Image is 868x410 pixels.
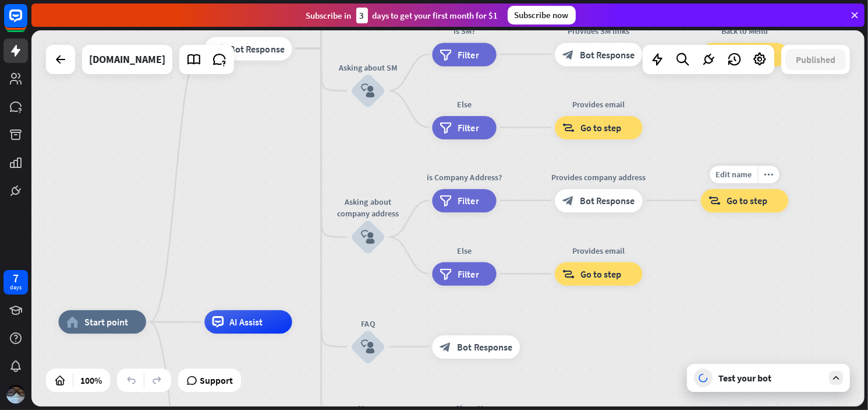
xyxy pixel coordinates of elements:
[458,268,479,279] span: Filter
[785,49,846,70] button: Published
[66,316,79,328] i: home_2
[229,43,284,54] span: Bot Response
[562,121,575,133] i: block_goto
[13,273,19,283] div: 7
[361,340,375,354] i: block_user_input
[84,316,128,328] span: Start point
[229,316,263,328] span: AI Assist
[333,62,403,73] div: Asking about SM
[546,98,651,110] div: Provides email
[580,268,621,279] span: Go to step
[546,244,651,256] div: Provides email
[10,283,22,292] div: days
[89,45,165,74] div: fitnessonline.app
[580,121,621,133] span: Go to step
[562,268,575,279] i: block_goto
[458,341,512,353] span: Bot Response
[562,48,574,60] i: block_bot_response
[356,8,368,23] div: 3
[692,25,798,37] div: Back to Menu
[580,48,635,60] span: Bot Response
[196,19,301,31] div: Welcome message
[764,170,774,178] i: more_horiz
[423,244,505,256] div: Else
[361,84,375,98] i: block_user_input
[508,6,576,24] div: Subscribe now
[212,43,224,54] i: block_bot_response
[440,341,451,353] i: block_bot_response
[718,372,823,384] div: Test your bot
[333,196,403,219] div: Asking about company address
[200,371,233,390] span: Support
[440,121,452,133] i: filter
[580,195,635,206] span: Bot Response
[361,230,375,244] i: block_user_input
[440,268,452,279] i: filter
[458,48,479,60] span: Filter
[3,270,28,295] a: 7 days
[715,169,752,180] span: Edit name
[562,195,574,206] i: block_bot_response
[440,48,452,60] i: filter
[423,98,505,110] div: Else
[440,195,452,206] i: filter
[458,195,479,206] span: Filter
[708,195,721,206] i: block_goto
[423,25,505,37] div: is SM?
[9,5,44,40] button: Open LiveChat chat widget
[423,171,505,183] div: is Company Address?
[727,195,767,206] span: Go to step
[546,25,651,37] div: Provides SM links
[77,371,105,390] div: 100%
[333,317,403,329] div: FAQ
[546,171,651,183] div: Provides company address
[458,121,479,133] span: Filter
[306,8,498,23] div: Subscribe in days to get your first month for $1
